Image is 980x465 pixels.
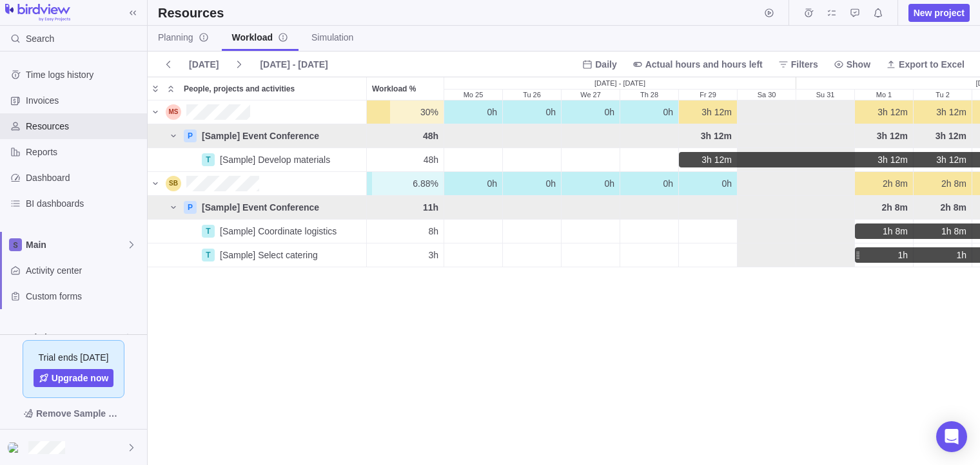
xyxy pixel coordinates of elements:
span: [DATE] - [DATE] [260,58,328,71]
div: Tu 2 [914,220,972,243]
a: T[Sample] Develop materials [199,153,366,166]
span: Notifications [869,4,887,22]
span: 0h [663,106,673,119]
span: Trial ends [DATE] [39,351,109,364]
div: Tu 26 [503,172,562,196]
span: 8h [428,225,438,238]
div: Tu 2 [914,148,972,172]
span: [Sample] Coordinate logistics [220,225,337,238]
span: 2h 8m [941,201,966,214]
span: Expand [148,80,163,98]
div: Mo 25 [444,243,503,267]
span: 2h 8m [941,177,966,190]
span: 3h 12m [936,129,966,142]
div: Sa 30 [738,148,796,172]
h2: Resources [158,4,224,22]
div: People, projects and activities [148,243,367,267]
span: Resources [26,120,142,133]
span: 48h [423,129,438,142]
div: Mo 25 [444,172,503,196]
span: 3h 12m [701,153,732,166]
div: Sa 30 [738,172,796,196]
a: Approval requests [846,10,864,20]
span: Time logs [799,4,818,22]
span: 3h 12m [701,129,732,142]
span: Workload [232,31,289,44]
div: We 27 [562,220,620,243]
div: Mo 25 [444,196,503,220]
div: Workload % [367,220,444,243]
span: 1h [897,249,908,261]
span: Collapse [163,80,179,98]
div: Th 28 [620,172,679,196]
div: Fr 29 [679,124,738,148]
span: Custom forms [26,290,142,303]
div: Tu 26 [503,90,561,100]
div: We 27 [562,90,620,100]
a: P[Sample] Event Conference [181,129,366,142]
span: Remove Sample Data [10,403,137,424]
div: Th 28 [620,243,679,267]
div: Th 28 [620,220,679,243]
span: Approval requests [846,4,864,22]
span: BI dashboards [26,197,142,210]
div: Mo 1 [855,124,914,148]
div: Mo 1 [855,148,914,172]
span: Export to Excel [899,58,965,71]
span: Start timer [760,4,778,22]
span: 3h 12m [877,129,908,142]
span: 2h 8m [883,177,908,190]
span: 2h 8m [882,201,908,214]
div: Open Intercom Messenger [936,421,967,452]
span: New project [908,4,970,22]
div: Tu 2 [914,124,972,148]
div: Workload % [367,77,444,100]
a: Notifications [869,10,887,20]
div: Su 31 [796,124,855,148]
div: Sa 30 [738,243,796,267]
span: 0h [545,106,556,119]
div: People, projects and activities [148,220,367,243]
div: We 27 [562,148,620,172]
span: Daily [595,58,616,71]
div: Workload % [367,124,444,148]
span: [DATE] - [DATE] [255,55,333,73]
span: New project [914,6,965,19]
span: 11h [423,201,438,214]
span: Main [26,238,126,251]
span: Filters [773,55,823,73]
div: Tu 2 [914,172,972,196]
div: Workload % [367,148,444,172]
span: 1h 8m [883,225,908,238]
div: Th 28 [620,148,679,172]
a: Upgrade now [34,369,114,387]
span: Upgrade now [52,372,109,384]
span: Browse views [119,328,137,346]
div: Su 31 [796,243,855,267]
div: [Sample] Event Conference [197,201,324,214]
div: Fr 29 [679,148,738,172]
div: Mo 1 [855,243,914,267]
span: [DATE] [184,55,224,73]
div: People, projects and activities [148,196,367,220]
span: Actual hours and hours left [645,58,763,71]
div: Sa 30 [738,100,796,124]
div: Tu 26 [503,100,562,124]
div: Fr 29 [679,196,738,220]
span: 0h [604,106,614,119]
div: We 27 [562,100,620,124]
div: Workload % [367,243,444,267]
div: Tu 2 [914,90,972,100]
span: Show [828,55,876,73]
span: Search [26,32,54,45]
span: [DATE] [189,58,219,71]
span: 0h [604,177,614,190]
div: We 27 [562,124,620,148]
span: Actual hours and hours left [627,55,768,73]
div: Sa 30 [738,220,796,243]
span: 1h [956,249,966,261]
div: Mo 1 [855,196,914,220]
div: People, projects and activities [148,100,367,124]
div: Su 31 [796,148,855,172]
div: Tu 2 [914,196,972,220]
